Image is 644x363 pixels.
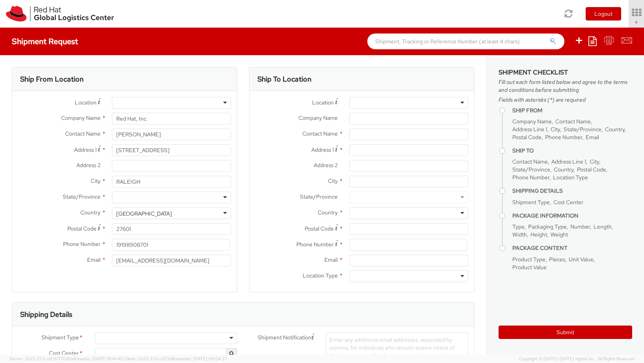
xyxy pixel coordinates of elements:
span: Country [318,209,338,216]
span: Phone Number [512,174,549,181]
span: Client: 2025.21.0-c073d8a [124,356,227,361]
span: Phone Number [63,240,101,248]
span: State/Province [512,166,550,173]
h3: Ship From Location [20,75,84,83]
span: Copyright © [DATE]-[DATE] Agistix Inc., All Rights Reserved [519,356,635,362]
h4: Package Information [512,213,632,219]
span: Unit Value [569,256,594,263]
span: Type [512,223,525,230]
span: Postal Code [512,134,542,141]
button: Logout [586,7,621,20]
h3: Ship To Location [257,75,311,83]
span: Pieces [549,256,565,263]
span: master, [DATE] 08:04:37 [178,356,227,361]
h4: Package Content [512,245,632,251]
span: Cost Center [553,199,583,206]
span: Location [312,99,334,106]
h4: Ship To [512,148,632,154]
span: Address 1 [311,146,334,153]
span: Postal Code [67,225,97,232]
h3: Shipment Checklist [499,69,632,76]
span: Email [586,134,599,141]
span: Number [570,223,590,230]
h4: Shipment Request [12,37,78,46]
div: [GEOGRAPHIC_DATA] [116,210,172,218]
span: Fields with asterisks (*) are required [499,96,632,104]
span: Country [80,209,101,216]
span: State/Province [300,193,338,200]
span: Address 2 [314,162,338,169]
span: Address Line 1 [512,126,547,133]
span: Company Name [298,114,338,121]
span: Company Name [61,114,101,121]
span: Location [75,99,97,106]
span: City [91,177,101,184]
span: Shipment Notification [258,333,311,342]
span: Contact Name [65,130,101,137]
span: Location Type [553,174,588,181]
span: Height [530,231,547,238]
span: Contact Name [555,118,591,125]
h4: Shipping Details [512,188,632,194]
span: Contact Name [512,158,548,165]
button: Submit [499,326,632,339]
span: Weight [551,231,568,238]
span: Cost Center [49,349,79,358]
span: Address Line 1 [551,158,586,165]
span: Email [87,256,101,263]
span: City [551,126,560,133]
span: Email [324,256,338,263]
span: Postal Code [577,166,606,173]
h4: Ship From [512,108,632,114]
span: Product Type [512,256,545,263]
span: Contact Name [302,130,338,137]
span: Country [554,166,573,173]
span: City [590,158,599,165]
span: Location Type [303,272,338,279]
span: Phone Number [545,134,582,141]
span: Width [512,231,527,238]
span: master, [DATE] 10:41:40 [76,356,123,361]
img: rh-logistics-00dfa346123c4ec078e1.svg [6,6,114,22]
span: State/Province [63,193,101,200]
span: Phone Number [296,241,334,248]
span: Server: 2025.21.0-c63077040a8 [9,356,123,361]
span: ▼ [634,19,639,26]
span: Product Value [512,264,547,271]
span: Company Name [512,118,552,125]
span: Packaging Type [528,223,567,230]
span: Postal Code [305,225,334,232]
span: Shipment Type [41,333,79,343]
span: Country [605,126,625,133]
input: Shipment, Tracking or Reference Number (at least 4 chars) [367,34,564,49]
h3: Shipping Details [20,311,72,318]
span: Address 2 [76,162,101,169]
span: Length [594,223,612,230]
span: Shipment Type [512,199,550,206]
span: Address 1 [74,146,97,153]
span: City [328,177,338,184]
span: Fill out each form listed below and agree to the terms and conditions before submitting [499,78,632,94]
span: State/Province [564,126,601,133]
